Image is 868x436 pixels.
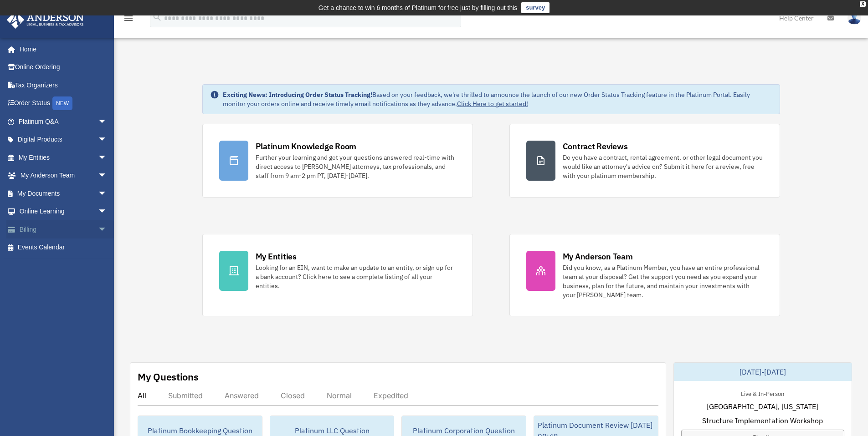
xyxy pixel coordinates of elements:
div: NEW [52,96,72,110]
div: Live & In-Person [734,388,791,398]
span: arrow_drop_down [98,112,116,131]
img: User Pic [847,11,861,25]
a: Platinum Q&Aarrow_drop_down [6,112,121,131]
div: Submitted [168,391,203,400]
span: [GEOGRAPHIC_DATA], [US_STATE] [707,401,818,412]
div: My Anderson Team [563,251,633,262]
span: arrow_drop_down [98,220,116,239]
a: survey [521,2,550,13]
div: Normal [327,391,352,400]
a: Contract Reviews Do you have a contract, rental agreement, or other legal document you would like... [509,124,780,198]
a: Home [6,40,116,58]
div: Do you have a contract, rental agreement, or other legal document you would like an attorney's ad... [563,153,763,180]
div: My Questions [138,370,199,384]
span: arrow_drop_down [98,131,116,149]
div: Looking for an EIN, want to make an update to an entity, or sign up for a bank account? Click her... [256,263,456,290]
a: My Documentsarrow_drop_down [6,184,121,203]
div: Based on your feedback, we're thrilled to announce the launch of our new Order Status Tracking fe... [223,90,772,108]
div: Further your learning and get your questions answered real-time with direct access to [PERSON_NAM... [256,153,456,180]
div: Did you know, as a Platinum Member, you have an entire professional team at your disposal? Get th... [563,263,763,299]
span: arrow_drop_down [98,148,116,167]
i: menu [123,13,134,24]
a: Platinum Knowledge Room Further your learning and get your questions answered real-time with dire... [202,124,473,198]
a: Online Learningarrow_drop_down [6,203,121,221]
div: Platinum Knowledge Room [256,141,357,152]
div: All [138,391,146,400]
a: Tax Organizers [6,76,121,94]
a: My Anderson Teamarrow_drop_down [6,167,121,185]
strong: Exciting News: Introducing Order Status Tracking! [223,91,372,99]
div: Expedited [374,391,408,400]
a: Events Calendar [6,238,121,257]
a: Order StatusNEW [6,94,121,113]
a: My Anderson Team Did you know, as a Platinum Member, you have an entire professional team at your... [509,234,780,316]
a: Click Here to get started! [457,100,528,108]
span: Structure Implementation Workshop [702,415,823,426]
a: My Entities Looking for an EIN, want to make an update to an entity, or sign up for a bank accoun... [202,234,473,316]
i: search [152,12,162,22]
a: Digital Productsarrow_drop_down [6,131,121,149]
div: Closed [281,391,305,400]
div: [DATE]-[DATE] [674,363,852,381]
a: Online Ordering [6,58,121,76]
a: menu [123,16,134,24]
div: Contract Reviews [563,141,628,152]
img: Anderson Advisors Platinum Portal [4,11,87,29]
span: arrow_drop_down [98,167,116,185]
span: arrow_drop_down [98,184,116,203]
div: Answered [225,391,259,400]
div: Get a chance to win 6 months of Platinum for free just by filling out this [318,2,518,13]
div: close [860,1,866,7]
a: Billingarrow_drop_down [6,220,121,238]
div: My Entities [256,251,297,262]
a: My Entitiesarrow_drop_down [6,148,121,167]
span: arrow_drop_down [98,203,116,221]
